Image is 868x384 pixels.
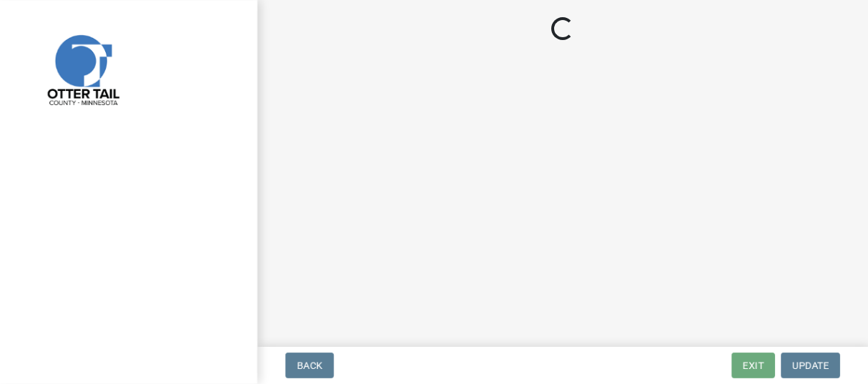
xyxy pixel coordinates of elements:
[792,360,829,371] span: Update
[781,353,840,378] button: Update
[285,353,334,378] button: Back
[297,360,322,371] span: Back
[731,353,775,378] button: Exit
[29,15,136,122] img: Otter Tail County, Minnesota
